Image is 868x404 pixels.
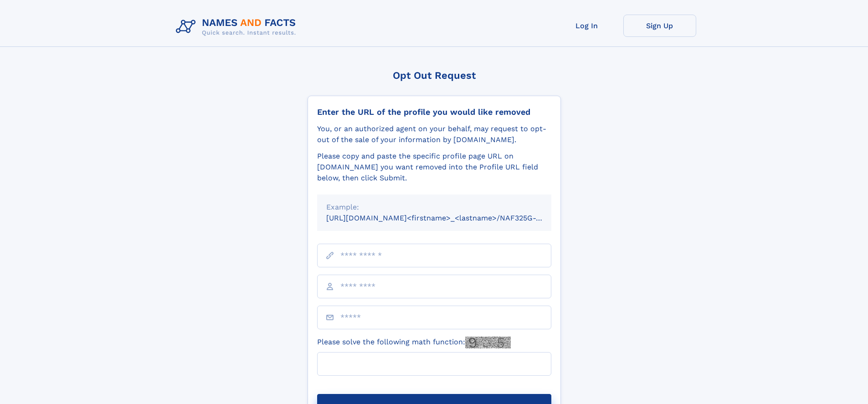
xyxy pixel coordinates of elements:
[317,107,551,117] div: Enter the URL of the profile you would like removed
[317,151,551,184] div: Please copy and paste the specific profile page URL on [DOMAIN_NAME] you want removed into the Pr...
[317,123,551,145] div: You, or an authorized agent on your behalf, may request to opt-out of the sale of your informatio...
[326,202,542,213] div: Example:
[308,70,561,81] div: Opt Out Request
[317,337,511,348] label: Please solve the following math function:
[550,15,623,37] a: Log In
[623,15,696,37] a: Sign Up
[326,214,569,222] small: [URL][DOMAIN_NAME]<firstname>_<lastname>/NAF325G-xxxxxxxx
[172,15,303,39] img: Logo Names and Facts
